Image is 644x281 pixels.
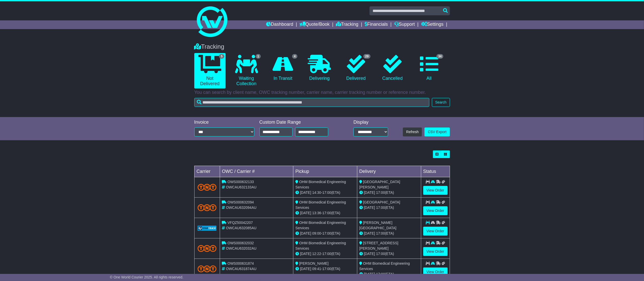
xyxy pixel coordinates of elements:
div: Custom Date Range [259,120,341,125]
button: Refresh [403,127,422,136]
span: © One World Courier 2025. All rights reserved. [110,275,184,279]
span: [GEOGRAPHIC_DATA][PERSON_NAME] [359,180,400,189]
span: 17:00 [376,252,385,256]
a: Settings [421,20,444,29]
span: 17:00 [322,190,331,195]
span: [DATE] [300,211,311,215]
td: Status [421,166,450,177]
span: [DATE] [300,252,311,256]
button: Search [432,98,450,107]
span: 29 [363,54,370,59]
span: 17:00 [376,231,385,235]
td: OWC / Carrier # [220,166,293,177]
a: Cancelled [377,53,408,83]
span: 17:00 [322,211,331,215]
div: - (ETA) [295,231,355,236]
span: OHM Biomedical Engineering Services [295,180,346,189]
span: OHM Biomedical Engineering Services [295,241,346,250]
a: Dashboard [266,20,293,29]
td: Delivery [357,166,421,177]
span: OHM Biomedical Engineering Services [295,221,346,230]
a: 29 Delivered [340,53,372,83]
img: TNT_Domestic.png [198,265,217,272]
span: [DATE] [364,252,375,256]
span: 5 [219,54,224,59]
span: 34 [436,54,443,59]
span: [DATE] [364,206,375,210]
span: 17:00 [376,206,385,210]
a: Quote/Book [299,20,330,29]
a: 1 Waiting Collection [231,53,262,88]
a: View Order [423,267,448,276]
a: View Order [423,206,448,215]
img: TNT_Domestic.png [198,184,217,191]
div: (ETA) [359,231,419,236]
span: OWS000632094 [227,200,254,204]
span: 17:00 [376,272,385,276]
span: 1 [256,54,261,59]
div: (ETA) [359,272,419,277]
span: OWCAU632085AU [226,226,256,230]
span: [GEOGRAPHIC_DATA] [363,200,400,204]
span: VFQZ50042207 [227,221,253,225]
span: 12:22 [312,252,321,256]
div: (ETA) [359,205,419,210]
span: OWCAU632032AU [226,246,256,250]
div: Display [353,120,388,125]
span: 17:00 [376,190,385,195]
span: OWS000632032 [227,241,254,245]
span: 17:00 [322,231,331,235]
div: (ETA) [359,251,419,257]
span: OWS000631874 [227,261,254,265]
div: Tracking [192,43,453,50]
a: CSV Export [424,127,450,136]
img: TNT_Domestic.png [198,204,217,211]
a: View Order [423,227,448,236]
span: [PERSON_NAME] [299,261,328,265]
a: 5 Not Delivered [194,53,226,88]
a: Delivering [304,53,335,83]
span: 17:00 [322,267,331,271]
a: Tracking [336,20,358,29]
div: - (ETA) [295,210,355,216]
span: [DATE] [300,190,311,195]
span: OHM Biomedical Engineering Services [295,200,346,210]
div: - (ETA) [295,190,355,195]
img: TNT_Domestic.png [198,245,217,252]
span: 13:36 [312,211,321,215]
div: (ETA) [359,190,419,195]
span: OWCAU632094AU [226,206,256,210]
span: [STREET_ADDRESS][PERSON_NAME] [359,241,398,250]
a: View Order [423,186,448,195]
div: - (ETA) [295,266,355,272]
span: 17:00 [322,252,331,256]
a: View Order [423,247,448,256]
a: Financials [365,20,388,29]
span: [DATE] [364,190,375,195]
div: - (ETA) [295,251,355,257]
a: Support [394,20,415,29]
span: [DATE] [300,267,311,271]
span: OWCAU631874AU [226,267,256,271]
p: You can search by client name, OWC tracking number, carrier name, carrier tracking number or refe... [194,90,450,95]
span: [PERSON_NAME][GEOGRAPHIC_DATA] [359,221,396,230]
a: 34 All [413,53,445,83]
span: OHM Biomedical Engineering Services [359,261,410,271]
span: 09:00 [312,231,321,235]
div: Invoice [194,120,254,125]
span: OWCAU632133AU [226,185,256,189]
span: [DATE] [300,231,311,235]
td: Pickup [293,166,357,177]
span: OWS000632133 [227,180,254,184]
span: [DATE] [364,231,375,235]
span: 09:41 [312,267,321,271]
span: 4 [292,54,297,59]
img: GetCarrierServiceLogo [198,226,217,231]
td: Carrier [194,166,220,177]
span: [DATE] [364,272,375,276]
span: 14:30 [312,190,321,195]
a: 4 In Transit [267,53,298,83]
